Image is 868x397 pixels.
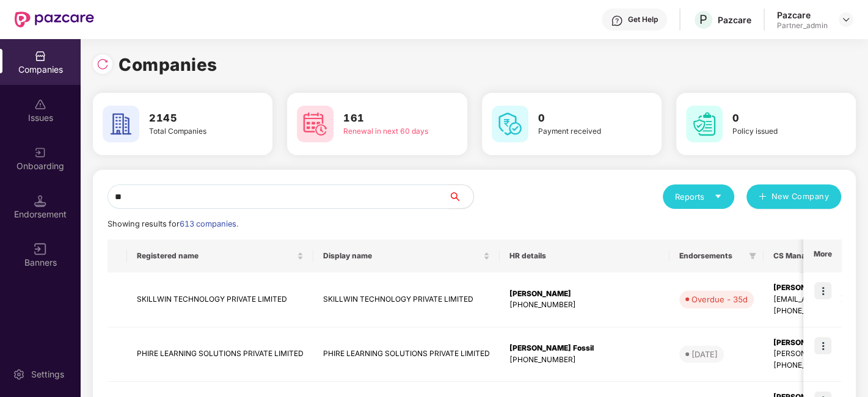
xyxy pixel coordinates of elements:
[137,251,294,261] span: Registered name
[509,354,660,366] div: [PHONE_NUMBER]
[34,195,46,207] img: svg+xml;base64,PHN2ZyB3aWR0aD0iMTQuNSIgaGVpZ2h0PSIxNC41IiB2aWV3Qm94PSIwIDAgMTYgMTYiIGZpbGw9Im5vbm...
[628,15,658,24] div: Get Help
[759,192,767,202] span: plus
[538,111,627,126] h3: 0
[509,299,660,311] div: [PHONE_NUMBER]
[841,15,851,24] img: svg+xml;base64,PHN2ZyBpZD0iRHJvcGRvd24tMzJ4MzIiIHhtbG5zPSJodHRwOi8vd3d3LnczLm9yZy8yMDAwL3N2ZyIgd2...
[108,219,238,228] span: Showing results for
[127,272,313,327] td: SKILLWIN TECHNOLOGY PRIVATE LIMITED
[149,111,238,126] h3: 2145
[34,243,46,255] img: svg+xml;base64,PHN2ZyB3aWR0aD0iMTYiIGhlaWdodD0iMTYiIHZpZXdCb3g9IjAgMCAxNiAxNiIgZmlsbD0ibm9uZSIgeG...
[127,327,313,382] td: PHIRE LEARNING SOLUTIONS PRIVATE LIMITED
[343,126,432,137] div: Renewal in next 60 days
[699,12,707,27] span: P
[492,106,528,142] img: svg+xml;base64,PHN2ZyB4bWxucz0iaHR0cDovL3d3dy53My5vcmcvMjAwMC9zdmciIHdpZHRoPSI2MCIgaGVpZ2h0PSI2MC...
[749,252,756,260] span: filter
[448,192,473,202] span: search
[34,50,46,62] img: svg+xml;base64,PHN2ZyBpZD0iQ29tcGFuaWVzIiB4bWxucz0iaHR0cDovL3d3dy53My5vcmcvMjAwMC9zdmciIHdpZHRoPS...
[127,239,313,272] th: Registered name
[679,251,744,261] span: Endorsements
[500,239,669,272] th: HR details
[732,111,822,126] h3: 0
[297,106,334,142] img: svg+xml;base64,PHN2ZyB4bWxucz0iaHR0cDovL3d3dy53My5vcmcvMjAwMC9zdmciIHdpZHRoPSI2MCIgaGVpZ2h0PSI2MC...
[119,51,217,78] h1: Companies
[714,192,722,200] span: caret-down
[15,12,94,27] img: New Pazcare Logo
[771,191,830,203] span: New Company
[13,368,25,381] img: svg+xml;base64,PHN2ZyBpZD0iU2V0dGluZy0yMHgyMCIgeG1sbnM9Imh0dHA6Ly93d3cudzMub3JnLzIwMDAvc3ZnIiB3aW...
[313,272,500,327] td: SKILLWIN TECHNOLOGY PRIVATE LIMITED
[691,293,748,305] div: Overdue - 35d
[718,14,751,26] div: Pazcare
[509,343,660,354] div: [PERSON_NAME] Fossil
[97,58,109,70] img: svg+xml;base64,PHN2ZyBpZD0iUmVsb2FkLTMyeDMyIiB4bWxucz0iaHR0cDovL3d3dy53My5vcmcvMjAwMC9zdmciIHdpZH...
[448,184,474,209] button: search
[777,21,828,31] div: Partner_admin
[27,368,68,381] div: Settings
[675,191,722,203] div: Reports
[611,15,623,27] img: svg+xml;base64,PHN2ZyBpZD0iSGVscC0zMngzMiIgeG1sbnM9Imh0dHA6Ly93d3cudzMub3JnLzIwMDAvc3ZnIiB3aWR0aD...
[814,282,831,299] img: icon
[814,337,831,354] img: icon
[686,106,723,142] img: svg+xml;base64,PHN2ZyB4bWxucz0iaHR0cDovL3d3dy53My5vcmcvMjAwMC9zdmciIHdpZHRoPSI2MCIgaGVpZ2h0PSI2MC...
[777,9,828,21] div: Pazcare
[746,184,841,209] button: plusNew Company
[34,98,46,111] img: svg+xml;base64,PHN2ZyBpZD0iSXNzdWVzX2Rpc2FibGVkIiB4bWxucz0iaHR0cDovL3d3dy53My5vcmcvMjAwMC9zdmciIH...
[103,106,139,142] img: svg+xml;base64,PHN2ZyB4bWxucz0iaHR0cDovL3d3dy53My5vcmcvMjAwMC9zdmciIHdpZHRoPSI2MCIgaGVpZ2h0PSI2MC...
[538,126,627,137] div: Payment received
[746,249,759,263] span: filter
[149,126,238,137] div: Total Companies
[509,288,660,300] div: [PERSON_NAME]
[313,239,500,272] th: Display name
[732,126,822,137] div: Policy issued
[803,239,841,272] th: More
[691,348,718,360] div: [DATE]
[34,147,46,159] img: svg+xml;base64,PHN2ZyB3aWR0aD0iMjAiIGhlaWdodD0iMjAiIHZpZXdCb3g9IjAgMCAyMCAyMCIgZmlsbD0ibm9uZSIgeG...
[343,111,432,126] h3: 161
[323,251,481,261] span: Display name
[180,219,238,228] span: 613 companies.
[313,327,500,382] td: PHIRE LEARNING SOLUTIONS PRIVATE LIMITED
